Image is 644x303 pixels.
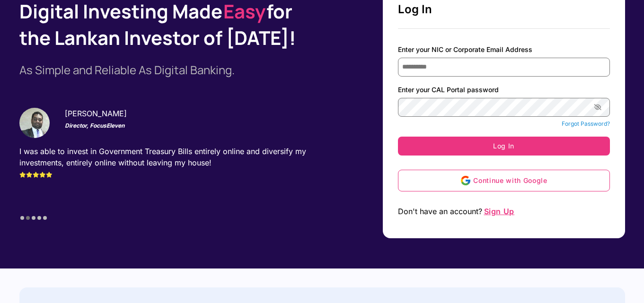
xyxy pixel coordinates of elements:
button: password-preview [587,98,609,114]
h2: As Simple and Reliable As Digital Banking. [19,62,322,78]
button: Log In [398,137,610,156]
label: Enter your NIC or Corporate Email Address [398,44,610,55]
button: Continue with Google [398,170,610,191]
button: Sign Up [482,203,517,219]
div: Don't have an account? [398,203,610,219]
label: Enter your CAL Portal password [398,84,610,95]
a: Forgot Password? [562,120,610,127]
div: Continue with Google [473,175,547,186]
div: I was able to invest in Government Treasury Bills entirely online and diversify my investments, e... [19,146,322,180]
div: [PERSON_NAME] [65,108,292,119]
strong: Director, FocusEleven [65,122,124,129]
span: Sign Up [483,207,516,216]
h2: Log In [398,2,610,17]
